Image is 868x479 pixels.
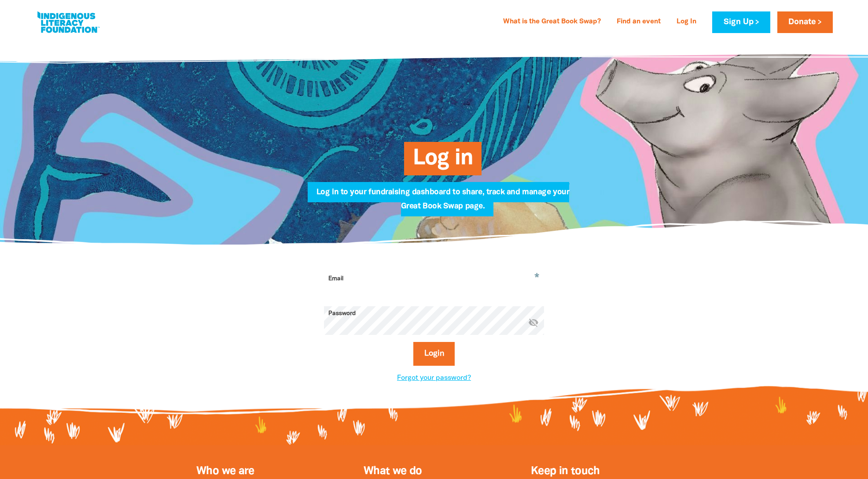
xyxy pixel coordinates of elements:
button: visibility_off [528,317,539,329]
a: Donate [777,11,833,33]
a: What is the Great Book Swap? [498,15,606,29]
a: What we do [364,466,422,476]
a: Find an event [611,15,666,29]
button: Login [413,342,455,366]
span: Keep in touch [531,466,600,476]
span: Log in to your fundraising dashboard to share, track and manage your Great Book Swap page. [316,189,569,216]
span: Log in [413,149,473,175]
i: Hide password [528,317,539,327]
a: Forgot your password? [397,375,471,381]
a: Sign Up [712,11,770,33]
a: Log In [671,15,702,29]
a: Who we are [196,466,254,476]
